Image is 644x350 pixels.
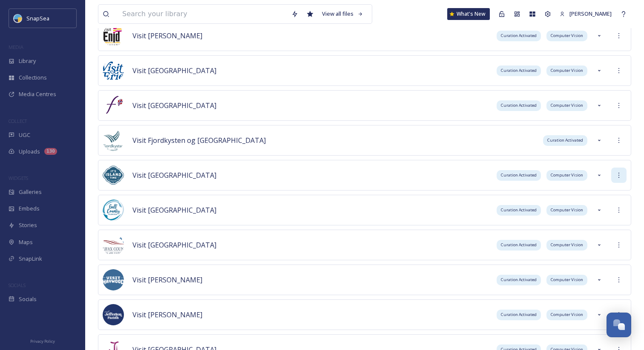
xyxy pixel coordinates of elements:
img: unnamed.png [103,304,124,325]
span: Media Centres [19,90,56,98]
span: Visit [GEOGRAPHIC_DATA] [132,171,216,180]
button: Open Chat [607,313,631,337]
span: Computer Vision [551,277,583,283]
span: Visit Fjordkysten og [GEOGRAPHIC_DATA] [132,136,266,145]
span: SnapSea [26,14,49,22]
span: Visit [GEOGRAPHIC_DATA] [132,101,216,110]
img: snapsea-logo.png [14,14,22,23]
span: UGC [19,131,30,139]
span: Galleries [19,188,42,196]
input: Search your library [118,5,287,23]
a: What's New [447,8,490,20]
img: visitenid_logo.jpeg [103,25,124,46]
img: download%20%282%29.png [103,199,124,221]
span: Stories [19,221,37,229]
img: visitfairfieldca_logo.jpeg [103,95,124,116]
img: images.png [103,269,124,290]
span: [PERSON_NAME] [569,10,612,17]
span: Computer Vision [551,68,583,74]
span: Computer Vision [551,33,583,39]
span: Curation Activated [501,172,537,178]
span: SnapLink [19,255,42,263]
span: Visit [GEOGRAPHIC_DATA] [132,66,216,75]
span: Visit [GEOGRAPHIC_DATA] [132,240,216,250]
span: Curation Activated [501,207,537,213]
span: Curation Activated [501,68,537,74]
span: Computer Vision [551,102,583,108]
span: Computer Vision [551,172,583,178]
span: Privacy Policy [30,339,55,344]
img: logo.png [103,234,124,256]
span: Curation Activated [501,312,537,318]
span: Computer Vision [551,207,583,213]
span: Library [19,57,36,65]
span: Collections [19,74,47,82]
img: logo.png [103,165,124,186]
a: [PERSON_NAME] [555,6,616,22]
span: Uploads [19,148,40,156]
span: Visit [PERSON_NAME] [132,275,202,285]
span: WIDGETS [9,175,28,181]
div: 130 [44,148,57,155]
span: MEDIA [9,44,23,50]
span: Visit [GEOGRAPHIC_DATA] [132,205,216,215]
img: download%20%281%29.png [103,60,124,81]
span: SOCIALS [9,282,26,288]
span: Computer Vision [551,312,583,318]
span: Embeds [19,205,40,213]
span: Visit [PERSON_NAME] [132,310,202,319]
span: COLLECT [9,118,27,124]
span: Curation Activated [501,277,537,283]
a: Privacy Policy [30,336,55,346]
span: Curation Activated [547,137,583,143]
span: Curation Activated [501,33,537,39]
span: Maps [19,238,33,246]
span: Visit [PERSON_NAME] [132,31,202,40]
span: Socials [19,295,37,303]
span: Curation Activated [501,242,537,248]
img: FKS_M%C3%98RK_POS_V.png [103,130,124,151]
span: Curation Activated [501,102,537,108]
a: View all files [318,6,368,22]
span: Computer Vision [551,242,583,248]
